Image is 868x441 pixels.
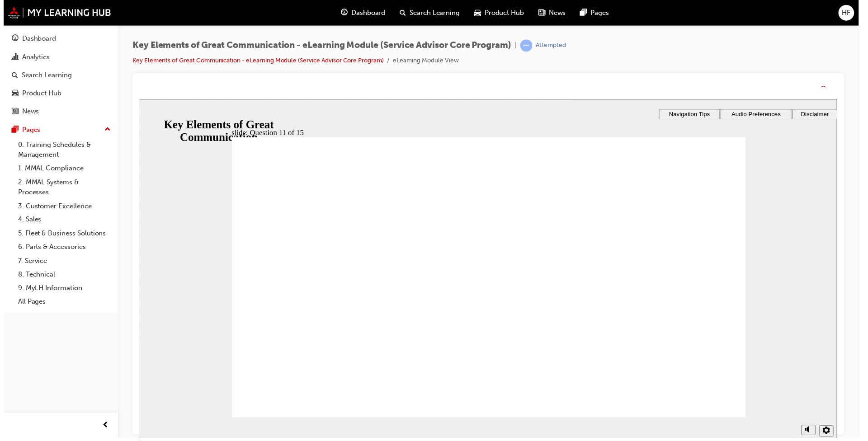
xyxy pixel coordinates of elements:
span: Disclaimer [666,12,694,19]
button: Pages [4,122,112,139]
button: DashboardAnalyticsSearch LearningProduct HubNews [4,29,112,122]
button: Audio Preferences [585,10,657,20]
a: 5. Fleet & Business Solutions [11,228,112,242]
span: News [549,8,566,18]
span: Audio Preferences [596,12,646,19]
a: guage-iconDashboard [333,4,392,22]
img: mmal [5,7,108,19]
span: Product Hub [485,8,524,18]
div: Attempted [536,42,566,50]
span: car-icon [474,7,481,19]
button: Navigation Tips [523,10,585,20]
a: 7. Service [11,256,112,270]
button: HF [841,5,857,21]
a: search-iconSearch Learning [392,4,467,22]
span: car-icon [8,90,15,99]
a: 9. MyLH Information [11,283,112,297]
a: 3. Customer Excellence [11,201,112,215]
span: | [515,41,517,51]
a: Product Hub [4,86,112,103]
a: News [4,104,112,121]
div: Product Hub [19,89,58,99]
div: Pages [19,126,37,136]
span: Search Learning [409,8,460,18]
div: Dashboard [19,34,53,44]
a: 1. MMAL Compliance [11,163,112,177]
span: up-icon [102,125,108,136]
label: Zoom to fit [684,340,703,366]
span: news-icon [8,108,15,117]
button: Disclaimer [657,10,703,20]
div: Analytics [19,52,47,63]
span: Dashboard [350,8,385,18]
a: pages-iconPages [574,4,617,22]
a: car-iconProduct Hub [467,4,532,22]
a: news-iconNews [532,4,574,22]
span: news-icon [539,7,546,19]
span: Key Elements of Great Communication - eLearning Module (Service Advisor Core Program) [130,41,511,51]
button: settings [684,328,699,340]
a: Analytics [4,49,112,66]
a: 4. Sales [11,214,112,228]
div: News [19,107,36,117]
a: 6. Parts & Accessories [11,242,112,256]
a: Dashboard [4,31,112,47]
a: 8. Technical [11,269,112,283]
a: All Pages [11,297,112,311]
span: learningRecordVerb_ATTEMPT-icon [520,40,533,52]
input: volume [667,339,726,347]
span: HF [844,8,853,18]
span: search-icon [399,7,406,19]
div: misc controls [662,320,698,350]
span: pages-icon [581,7,588,19]
span: guage-icon [8,35,15,43]
span: guage-icon [340,7,347,19]
li: eLearning Module View [392,56,458,66]
a: 2. MMAL Systems & Processes [11,177,112,201]
a: Key Elements of Great Communication - eLearning Module (Service Advisor Core Program) [130,57,383,65]
span: chart-icon [8,54,15,62]
span: search-icon [8,72,14,80]
span: pages-icon [8,127,15,135]
span: Navigation Tips [533,12,574,19]
a: 0. Training Schedules & Management [11,139,112,163]
button: volume [666,328,681,338]
span: prev-icon [99,423,106,434]
span: Pages [591,8,610,18]
a: Search Learning [4,67,112,84]
div: Search Learning [18,70,69,81]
